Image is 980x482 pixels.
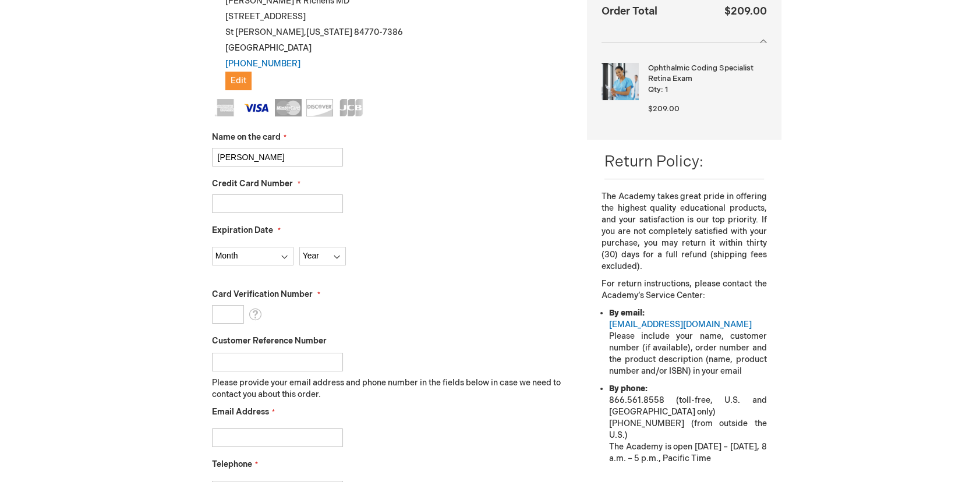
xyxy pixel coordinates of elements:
input: Card Verification Number [212,305,244,324]
p: For return instructions, please contact the Academy’s Service Center: [602,278,766,302]
img: Visa [243,99,270,116]
span: Edit [231,76,246,86]
span: [US_STATE] [306,27,352,37]
li: 866.561.8558 (toll-free, U.S. and [GEOGRAPHIC_DATA] only) [PHONE_NUMBER] (from outside the U.S.) ... [609,383,766,465]
button: Edit [225,72,252,90]
p: Please provide your email address and phone number in the fields below in case we need to contact... [212,377,570,401]
p: The Academy takes great pride in offering the highest quality educational products, and your sati... [602,191,766,272]
span: Email Address [212,407,269,417]
strong: Ophthalmic Coding Specialist Retina Exam [648,63,763,84]
span: Telephone [212,459,252,469]
span: Return Policy: [604,153,703,171]
span: $209.00 [648,104,680,114]
span: 1 [665,85,668,94]
strong: Order Total [602,2,657,19]
img: JCB [338,99,365,116]
img: Discover [306,99,333,116]
input: Credit Card Number [212,194,343,213]
img: American Express [212,99,239,116]
strong: By email: [609,308,645,318]
span: Credit Card Number [212,179,293,189]
span: Name on the card [212,132,281,142]
span: Card Verification Number [212,289,313,299]
span: Expiration Date [212,225,273,235]
a: [EMAIL_ADDRESS][DOMAIN_NAME] [609,320,752,329]
li: Please include your name, customer number (if available), order number and the product descriptio... [609,307,766,377]
a: [PHONE_NUMBER] [225,59,300,69]
span: $209.00 [724,5,767,17]
img: MasterCard [275,99,302,116]
img: Ophthalmic Coding Specialist Retina Exam [602,63,639,100]
span: Customer Reference Number [212,336,327,346]
strong: By phone: [609,384,648,394]
span: Qty [648,85,661,94]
